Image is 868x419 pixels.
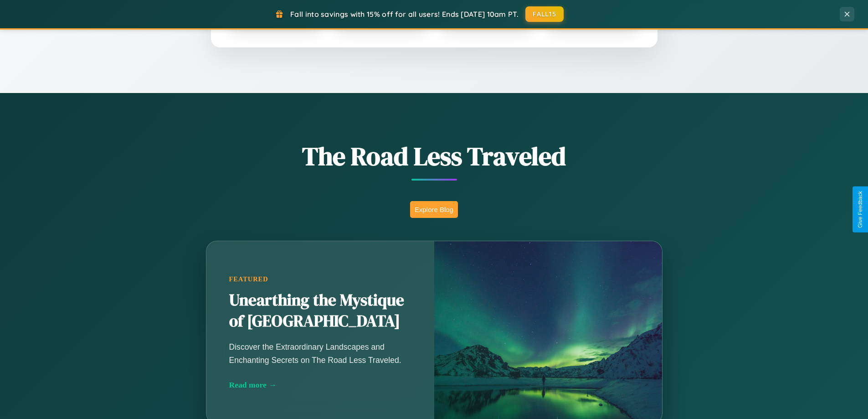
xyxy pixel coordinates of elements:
p: Discover the Extraordinary Landscapes and Enchanting Secrets on The Road Less Traveled. [229,341,411,366]
div: Featured [229,275,411,283]
span: Fall into savings with 15% off for all users! Ends [DATE] 10am PT. [290,10,519,19]
button: FALL15 [525,6,564,22]
h1: The Road Less Traveled [161,139,708,174]
h2: Unearthing the Mystique of [GEOGRAPHIC_DATA] [229,290,411,332]
div: Give Feedback [857,191,863,228]
button: Explore Blog [410,201,458,218]
div: Read more → [229,380,411,390]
